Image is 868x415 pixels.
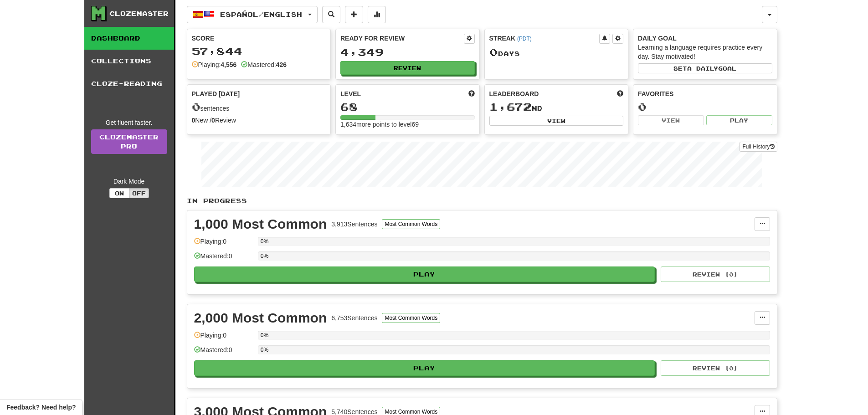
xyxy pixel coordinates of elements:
div: Clozemaster [109,9,169,18]
button: Add sentence to collection [345,6,363,23]
div: 57,844 [192,46,326,57]
div: 3,913 Sentences [331,220,377,229]
span: Open feedback widget [6,403,76,412]
button: View [638,115,704,125]
button: Review (0) [661,266,770,282]
span: This week in points, UTC [617,89,623,98]
button: Review (0) [661,360,770,376]
button: On [109,188,129,198]
span: a daily [687,65,718,72]
span: Leaderboard [489,89,539,98]
a: (PDT) [517,36,532,42]
div: 68 [340,101,475,113]
div: sentences [192,101,326,113]
button: Seta dailygoal [638,63,772,73]
strong: 426 [276,61,287,68]
button: View [489,116,624,126]
button: Full History [740,142,777,152]
a: Dashboard [84,27,174,50]
a: Collections [84,50,174,72]
div: Mastered: 0 [194,251,253,266]
div: New / Review [192,116,326,125]
div: Streak [489,34,600,43]
p: In Progress [187,196,777,205]
button: Most Common Words [382,219,440,229]
div: Get fluent faster. [91,118,167,127]
div: Playing: [192,60,237,69]
button: Search sentences [322,6,340,23]
div: 4,349 [340,46,475,58]
span: 0 [489,46,498,58]
div: Score [192,34,326,43]
button: Play [194,360,655,376]
button: Most Common Words [382,313,440,323]
div: 2,000 Most Common [194,311,327,325]
span: 0 [192,100,200,113]
div: Mastered: 0 [194,345,253,360]
span: Score more points to level up [468,89,475,98]
a: Cloze-Reading [84,72,174,95]
div: Learning a language requires practice every day. Stay motivated! [638,43,772,61]
div: Dark Mode [91,177,167,186]
button: More stats [368,6,386,23]
button: Off [129,188,149,198]
span: Level [340,89,361,98]
div: Day s [489,46,624,58]
a: ClozemasterPro [91,129,167,154]
button: Play [706,115,772,125]
div: Mastered: [241,60,287,69]
span: Español / English [220,10,302,18]
strong: 0 [211,117,215,124]
span: 1,672 [489,100,532,113]
strong: 4,556 [221,61,236,68]
div: 1,000 Most Common [194,217,327,231]
div: nd [489,101,624,113]
span: Played [DATE] [192,89,240,98]
div: 0 [638,101,772,113]
button: Español/English [187,6,318,23]
div: 6,753 Sentences [331,313,377,323]
button: Play [194,266,655,282]
button: Review [340,61,475,75]
div: 1,634 more points to level 69 [340,120,475,129]
div: Daily Goal [638,34,772,43]
div: Ready for Review [340,34,464,43]
strong: 0 [192,117,195,124]
div: Playing: 0 [194,237,253,252]
div: Favorites [638,89,772,98]
div: Playing: 0 [194,331,253,346]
